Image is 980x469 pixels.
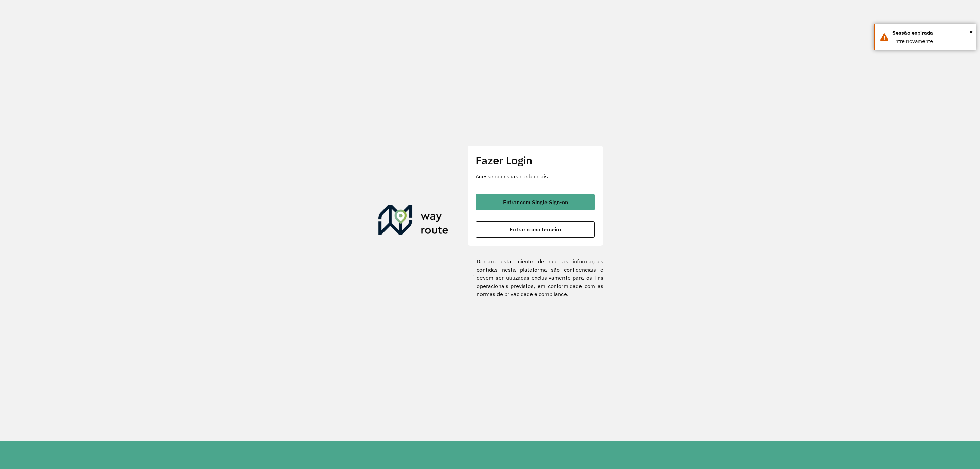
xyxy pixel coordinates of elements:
[476,221,595,238] button: button
[510,227,561,232] span: Entrar como terceiro
[476,154,595,167] h2: Fazer Login
[476,172,595,180] p: Acesse com suas credenciais
[503,199,568,205] span: Entrar com Single Sign-on
[476,194,595,210] button: button
[892,37,971,45] div: Entre novamente
[467,257,603,298] label: Declaro estar ciente de que as informações contidas nesta plataforma são confidenciais e devem se...
[892,29,971,37] div: Sessão expirada
[969,27,973,37] button: Close
[969,27,973,37] span: ×
[378,205,448,237] img: Roteirizador AmbevTech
